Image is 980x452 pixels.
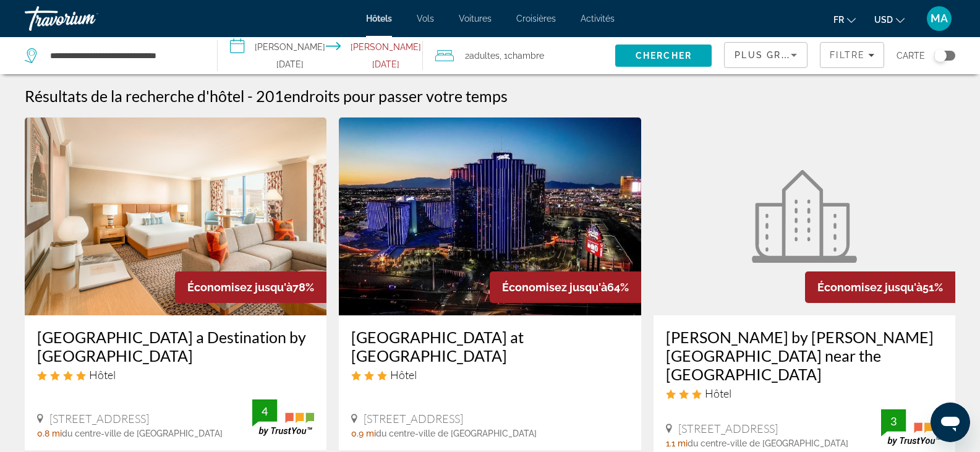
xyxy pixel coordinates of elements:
a: Voitures [459,14,492,23]
button: Change currency [874,11,905,28]
span: Chercher [636,51,692,61]
mat-select: Sort by [735,48,797,62]
div: 4 star Hotel [37,368,314,382]
span: MA [931,12,948,25]
span: du centre-ville de [GEOGRAPHIC_DATA] [688,438,848,448]
span: Économisez jusqu'à [502,281,607,294]
a: Howard Johnson by Wyndham Las Vegas near the Strip [654,117,955,315]
div: 64% [490,271,641,303]
div: 4 [252,404,277,419]
span: , 1 [500,47,544,64]
span: Filtre [830,50,865,60]
img: TrustYou guest rating badge [881,409,943,446]
a: [GEOGRAPHIC_DATA] a Destination by [GEOGRAPHIC_DATA] [37,328,314,365]
button: Travelers: 2 adults, 0 children [423,37,616,74]
button: Filters [820,42,884,68]
span: Hôtel [390,368,417,382]
span: du centre-ville de [GEOGRAPHIC_DATA] [62,429,223,438]
span: du centre-ville de [GEOGRAPHIC_DATA] [376,429,537,438]
span: Plus grandes économies [735,50,882,60]
input: Search hotel destination [49,46,198,65]
div: 51% [805,271,955,303]
span: 0.9 mi [351,429,376,438]
a: Hôtels [366,14,392,23]
a: Activités [581,14,615,23]
div: 3 [881,414,906,429]
div: 3 star Hotel [351,368,628,382]
span: endroits pour passer votre temps [284,87,508,105]
img: Howard Johnson by Wyndham Las Vegas near the Strip [752,170,857,263]
span: USD [874,15,893,25]
a: [GEOGRAPHIC_DATA] at [GEOGRAPHIC_DATA] [351,328,628,365]
h2: 201 [256,87,508,105]
a: [PERSON_NAME] by [PERSON_NAME] [GEOGRAPHIC_DATA] near the [GEOGRAPHIC_DATA] [666,328,943,383]
iframe: Bouton de lancement de la fenêtre de messagerie [931,403,970,442]
span: Économisez jusqu'à [817,281,922,294]
button: Toggle map [925,50,955,61]
span: 1.1 mi [666,438,688,448]
a: Vols [417,14,434,23]
a: Travorium [25,2,148,35]
img: Rio Hotel & Casino a Destination by Hyatt Hotel [25,117,326,315]
button: Select check in and out date [218,37,423,74]
span: - [247,87,253,105]
h1: Résultats de la recherche d'hôtel [25,87,244,105]
span: Adultes [469,51,500,61]
span: Hôtel [89,368,116,382]
span: Hôtel [705,386,731,400]
button: Change language [833,11,856,28]
div: 3 star Hotel [666,386,943,400]
span: 2 [465,47,500,64]
span: Carte [897,47,925,64]
span: [STREET_ADDRESS] [49,412,149,425]
img: TrustYou guest rating badge [252,399,314,436]
span: [STREET_ADDRESS] [364,412,463,425]
button: User Menu [923,6,955,32]
span: [STREET_ADDRESS] [678,422,778,435]
span: fr [833,15,844,25]
span: Économisez jusqu'à [187,281,292,294]
span: 0.8 mi [37,429,62,438]
img: Masquerade Tower at Rio Hotel & Casino [339,117,641,315]
button: Search [615,45,712,67]
a: Croisières [516,14,556,23]
span: Chambre [508,51,544,61]
div: 78% [175,271,326,303]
